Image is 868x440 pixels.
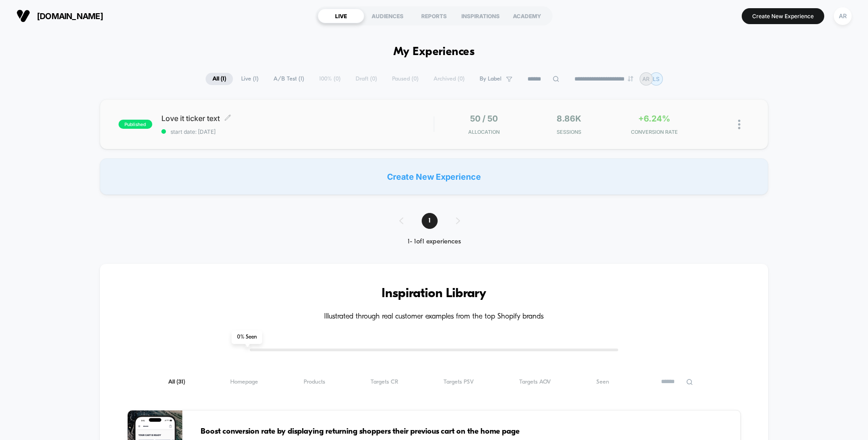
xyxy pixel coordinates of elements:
span: Sessions [529,129,610,135]
span: ( 31 ) [176,379,185,385]
div: REPORTS [411,9,457,23]
span: 1 [422,213,438,229]
button: Create New Experience [742,8,824,24]
h4: Illustrated through real customer examples from the top Shopify brands [127,313,741,321]
div: ACADEMY [504,9,550,23]
span: Love it ticker text [161,114,434,123]
span: Targets CR [371,379,398,385]
p: AR [642,76,650,82]
img: Visually logo [16,9,30,23]
div: Create New Experience [100,158,768,195]
img: close [738,120,740,129]
span: 50 / 50 [470,114,498,123]
span: Homepage [230,379,258,385]
span: +6.24% [638,114,670,123]
span: [DOMAIN_NAME] [37,11,103,21]
div: 1 - 1 of 1 experiences [390,238,478,246]
span: start date: [DATE] [161,128,434,135]
span: CONVERSION RATE [614,129,695,135]
p: LS [653,76,660,82]
span: Targets PSV [444,379,474,385]
div: AUDIENCES [364,9,411,23]
h3: Inspiration Library [127,287,741,301]
div: INSPIRATIONS [457,9,504,23]
span: By Label [480,76,501,82]
span: 0 % Seen [232,330,262,344]
span: All [168,379,185,385]
span: Allocation [468,129,500,135]
span: Boost conversion rate by displaying returning shoppers their previous cart on the home page [201,426,663,438]
div: LIVE [318,9,364,23]
button: [DOMAIN_NAME] [14,9,106,23]
span: All ( 1 ) [206,73,233,85]
span: 8.86k [557,114,581,123]
h1: My Experiences [393,46,475,59]
button: AR [831,7,854,25]
span: published [119,120,152,129]
div: AR [834,7,852,25]
img: end [628,76,633,81]
span: A/B Test ( 1 ) [267,73,311,85]
span: Targets AOV [519,379,551,385]
span: Seen [596,379,609,385]
span: Live ( 1 ) [234,73,265,85]
span: Products [304,379,325,385]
